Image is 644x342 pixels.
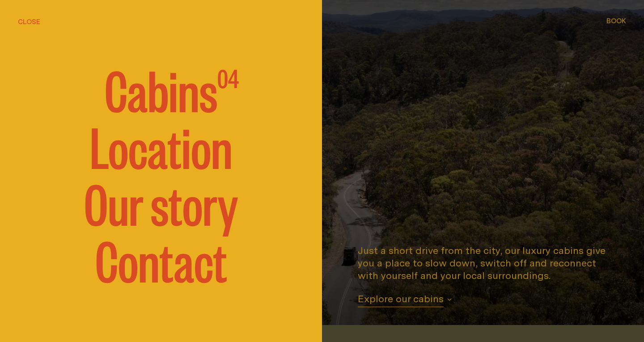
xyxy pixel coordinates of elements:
button: hide menu [18,16,40,27]
a: Contact [95,232,227,286]
a: Our story [84,175,238,229]
span: Cabins [105,62,217,115]
a: Location [90,118,233,172]
a: Cabins 04 [83,62,239,115]
span: 04 [217,62,239,115]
